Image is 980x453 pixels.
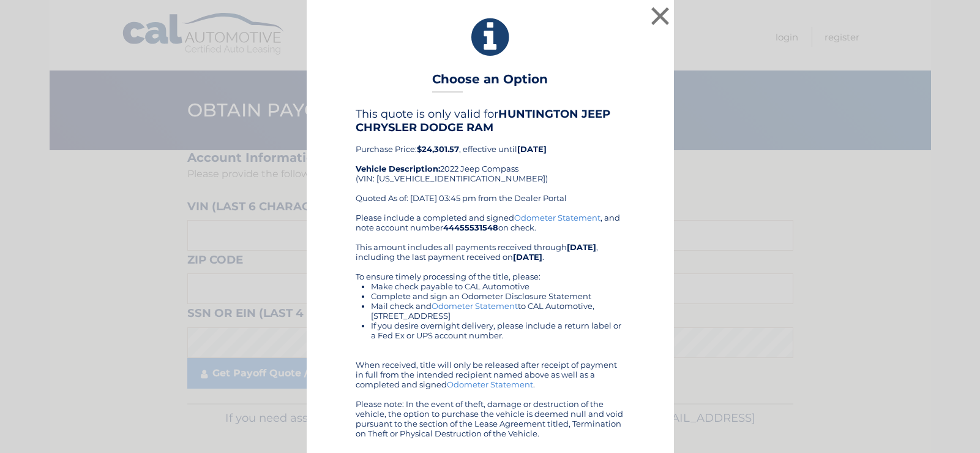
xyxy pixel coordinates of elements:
li: Complete and sign an Odometer Disclosure Statement [371,291,625,301]
div: Please include a completed and signed , and note account number on check. This amount includes al... [356,213,625,438]
h3: Choose an Option [432,72,548,93]
a: Odometer Statement [447,379,533,389]
li: If you desire overnight delivery, please include a return label or a Fed Ex or UPS account number. [371,321,625,340]
b: HUNTINGTON JEEP CHRYSLER DODGE RAM [356,107,610,134]
div: Purchase Price: , effective until 2022 Jeep Compass (VIN: [US_VEHICLE_IDENTIFICATION_NUMBER]) Quo... [356,107,625,213]
li: Make check payable to CAL Automotive [371,281,625,291]
b: $24,301.57 [417,144,459,154]
b: [DATE] [517,144,547,154]
a: Odometer Statement [432,301,518,311]
b: [DATE] [513,252,542,262]
b: [DATE] [567,242,596,252]
h4: This quote is only valid for [356,107,625,134]
strong: Vehicle Description: [356,164,440,173]
b: 44455531548 [443,223,498,232]
button: × [648,4,673,28]
li: Mail check and to CAL Automotive, [STREET_ADDRESS] [371,301,625,321]
a: Odometer Statement [514,213,600,223]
